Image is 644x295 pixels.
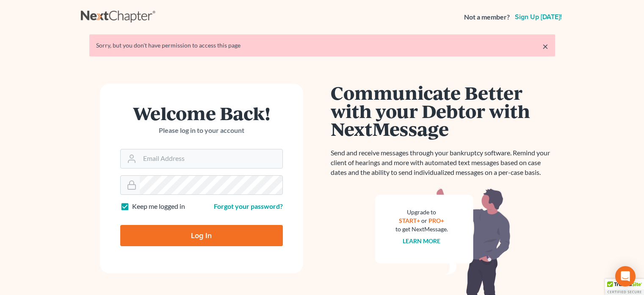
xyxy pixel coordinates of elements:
div: Sorry, but you don't have permission to access this page [96,41,548,50]
label: Keep me logged in [132,202,185,211]
h1: Welcome Back! [120,104,283,122]
a: START+ [399,217,420,224]
a: Sign up [DATE]! [513,14,564,20]
p: Send and receive messages through your bankruptcy software. Remind your client of hearings and mo... [331,148,555,177]
a: × [542,41,548,51]
a: Forgot your password? [214,202,283,210]
input: Email Address [140,149,282,168]
input: Log In [120,225,283,246]
div: Open Intercom Messenger [615,266,636,287]
h1: Communicate Better with your Debtor with NextMessage [331,84,555,138]
div: Upgrade to [395,208,448,216]
div: TrustedSite Certified [605,279,644,295]
div: to get NextMessage. [395,225,448,233]
p: Please log in to your account [120,126,283,135]
a: Learn more [403,237,440,244]
a: PRO+ [428,217,444,224]
span: or [421,217,427,224]
strong: Not a member? [464,12,510,22]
